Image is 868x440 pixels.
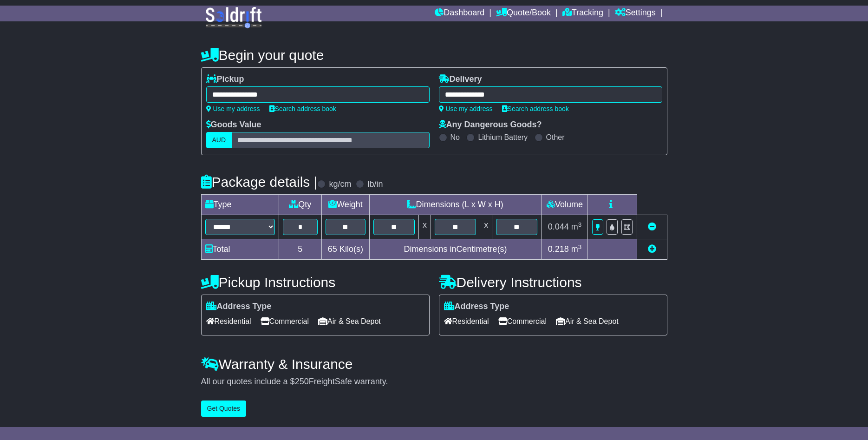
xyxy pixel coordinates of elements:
[369,239,542,260] td: Dimensions in Centimetre(s)
[478,133,528,142] label: Lithium Battery
[206,120,261,130] label: Goods Value
[201,195,279,215] td: Type
[502,105,569,112] a: Search address book
[269,105,336,112] a: Search address book
[369,195,542,215] td: Dimensions (L x W x H)
[418,215,431,239] td: x
[295,377,309,386] span: 250
[571,222,582,231] span: m
[201,275,430,290] h4: Pickup Instructions
[578,221,582,228] sup: 3
[279,239,322,260] td: 5
[439,120,542,130] label: Any Dangerous Goods?
[201,174,318,190] h4: Package details |
[322,239,370,260] td: Kilo(s)
[201,47,667,63] h4: Begin your quote
[439,105,493,112] a: Use my address
[206,132,232,148] label: AUD
[439,74,482,85] label: Delivery
[480,215,492,239] td: x
[498,314,547,328] span: Commercial
[496,6,551,21] a: Quote/Book
[329,179,351,190] label: kg/cm
[435,6,484,21] a: Dashboard
[261,314,309,328] span: Commercial
[562,6,603,21] a: Tracking
[328,244,337,254] span: 65
[206,74,244,85] label: Pickup
[201,239,279,260] td: Total
[648,244,656,254] a: Add new item
[206,105,260,112] a: Use my address
[322,195,370,215] td: Weight
[548,244,569,254] span: 0.218
[578,243,582,250] sup: 3
[615,6,656,21] a: Settings
[439,275,667,290] h4: Delivery Instructions
[548,222,569,231] span: 0.044
[444,302,509,312] label: Address Type
[201,377,667,387] div: All our quotes include a $ FreightSafe warranty.
[450,133,460,142] label: No
[648,222,656,231] a: Remove this item
[444,314,489,328] span: Residential
[542,195,588,215] td: Volume
[206,314,251,328] span: Residential
[367,179,383,190] label: lb/in
[546,133,565,142] label: Other
[556,314,619,328] span: Air & Sea Depot
[206,302,272,312] label: Address Type
[201,401,247,417] button: Get Quotes
[201,356,667,372] h4: Warranty & Insurance
[571,244,582,254] span: m
[318,314,381,328] span: Air & Sea Depot
[279,195,322,215] td: Qty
